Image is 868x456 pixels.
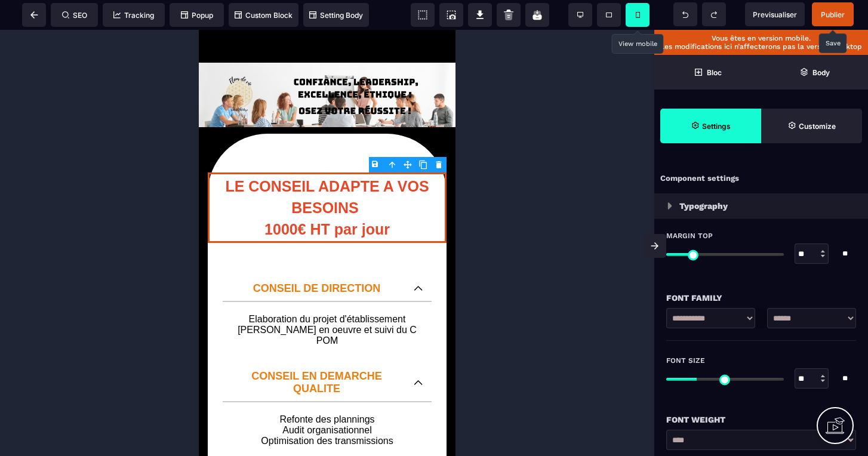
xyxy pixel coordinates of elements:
[799,122,836,131] strong: Customize
[666,231,713,241] span: Margin Top
[679,199,728,213] p: Typography
[666,412,856,427] div: Font Weight
[439,3,463,27] span: Screenshot
[761,109,862,143] span: Open Style Manager
[660,109,761,143] span: Settings
[660,34,862,42] p: Vous êtes en version mobile.
[812,68,830,77] strong: Body
[707,68,722,77] strong: Bloc
[761,55,868,90] span: Open Layer Manager
[702,122,731,131] strong: Settings
[667,202,672,209] img: loading
[181,11,213,20] span: Popup
[660,42,862,51] p: Les modifications ici n’affecterons pas la version desktop
[666,356,705,365] span: Font Size
[33,440,203,453] p: CONSEIL EN ORGANISATION
[666,291,856,305] div: Font Family
[62,11,87,20] span: SEO
[33,340,203,365] p: CONSEIL EN DEMARCHE QUALITE
[36,384,221,417] p: Refonte des plannings Audit organisationnel Optimisation des transmissions
[654,55,761,90] span: Open Blocks
[309,11,363,20] span: Setting Body
[753,10,797,19] span: Previsualiser
[26,102,234,208] b: LE CONSEIL ADAPTE A VOS BESOINS 1000€ HT par jour
[113,11,154,20] span: Tracking
[33,252,203,265] p: CONSEIL DE DIRECTION
[235,11,293,20] span: Custom Block
[36,284,221,316] p: Elaboration du projet d'établissement [PERSON_NAME] en oeuvre et suivi du CPOM
[745,2,805,26] span: Preview
[821,10,845,19] span: Publier
[654,167,868,190] div: Component settings
[411,3,435,27] span: View components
